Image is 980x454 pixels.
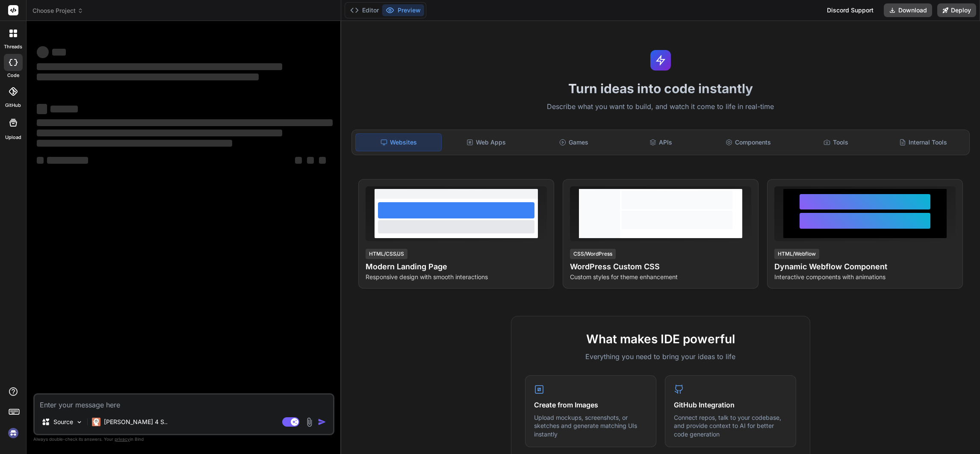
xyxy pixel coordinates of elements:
label: code [7,72,19,79]
div: Web Apps [443,133,529,151]
span: ‌ [307,157,314,164]
h4: Dynamic Webflow Component [774,261,956,273]
img: attachment [304,417,314,427]
span: privacy [115,436,130,442]
span: Choose Project [32,6,83,15]
p: Describe what you want to build, and watch it come to life in real-time [346,101,975,112]
div: HTML/CSS/JS [366,249,407,259]
h4: Create from Images [534,400,647,410]
button: Editor [347,4,382,16]
p: Always double-check its answers. Your in Bind [33,435,334,443]
p: [PERSON_NAME] 4 S.. [104,418,168,426]
span: ‌ [37,157,44,164]
p: Source [53,418,73,426]
span: ‌ [37,74,259,80]
span: ‌ [319,157,326,164]
img: signin [6,426,21,440]
span: ‌ [295,157,302,164]
p: Interactive components with animations [774,273,956,281]
div: APIs [618,133,704,151]
label: Upload [5,134,21,141]
div: Discord Support [822,3,879,17]
img: Claude 4 Sonnet [92,418,100,426]
label: GitHub [5,102,21,109]
p: Everything you need to bring your ideas to life [525,351,796,362]
span: ‌ [37,119,333,126]
h2: What makes IDE powerful [525,330,796,348]
div: Websites [355,133,442,151]
h1: Turn ideas into code instantly [346,81,975,96]
label: threads [4,43,22,50]
span: ‌ [37,140,232,147]
p: Responsive design with smooth interactions [366,273,547,281]
button: Download [884,3,932,17]
div: CSS/WordPress [570,249,616,259]
p: Custom styles for theme enhancement [570,273,751,281]
span: ‌ [37,104,47,114]
span: ‌ [47,157,88,164]
div: Internal Tools [880,133,966,151]
span: ‌ [37,46,49,58]
button: Deploy [937,3,976,17]
div: Games [531,133,616,151]
h4: GitHub Integration [674,400,787,410]
h4: WordPress Custom CSS [570,261,751,273]
span: ‌ [52,49,66,56]
span: ‌ [37,63,282,70]
img: Pick Models [76,419,83,426]
p: Upload mockups, screenshots, or sketches and generate matching UIs instantly [534,413,647,439]
p: Connect repos, talk to your codebase, and provide context to AI for better code generation [674,413,787,439]
div: Components [705,133,791,151]
img: icon [318,418,326,426]
span: ‌ [37,130,282,136]
button: Preview [382,4,424,16]
div: Tools [793,133,878,151]
span: ‌ [50,106,78,112]
div: HTML/Webflow [774,249,819,259]
h4: Modern Landing Page [366,261,547,273]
